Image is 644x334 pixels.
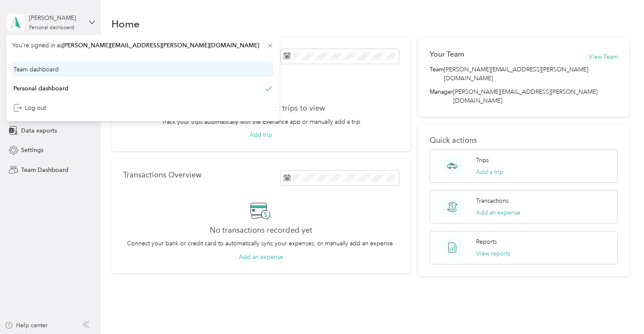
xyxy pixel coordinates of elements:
[123,171,201,179] p: Transactions Overview
[444,65,617,83] span: [PERSON_NAME][EMAIL_ADDRESS][PERSON_NAME][DOMAIN_NAME]
[29,14,82,22] div: [PERSON_NAME]
[430,87,453,105] span: Manager
[430,65,444,83] span: Team
[21,126,57,135] span: Data exports
[62,42,259,49] span: [PERSON_NAME][EMAIL_ADDRESS][PERSON_NAME][DOMAIN_NAME]
[588,52,617,61] button: View Team
[14,65,59,74] div: Team dashboard
[5,321,48,330] button: Help center
[14,103,46,112] div: Log out
[12,41,273,50] span: You’re signed in as
[210,226,312,235] h2: No transactions recorded yet
[430,49,464,60] h2: Your Team
[14,84,68,93] div: Personal dashboard
[476,156,489,165] p: Trips
[476,237,497,246] p: Reports
[453,88,598,104] span: [PERSON_NAME][EMAIL_ADDRESS][PERSON_NAME][DOMAIN_NAME]
[476,208,520,217] button: Add an expense
[111,19,140,28] h1: Home
[430,136,617,145] p: Quick actions
[21,146,43,155] span: Settings
[239,253,283,261] button: Add an expense
[127,239,395,248] p: Connect your bank or credit card to automatically sync your expenses, or manually add an expense.
[29,25,74,30] div: Personal dashboard
[249,130,272,139] button: Add trip
[21,166,68,174] span: Team Dashboard
[597,287,644,334] iframe: Everlance-gr Chat Button Frame
[476,249,510,258] button: View reports
[162,117,360,126] p: Track your trips automatically with the Everlance app or manually add a trip
[476,168,503,177] button: Add a trip
[476,196,509,205] p: Transactions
